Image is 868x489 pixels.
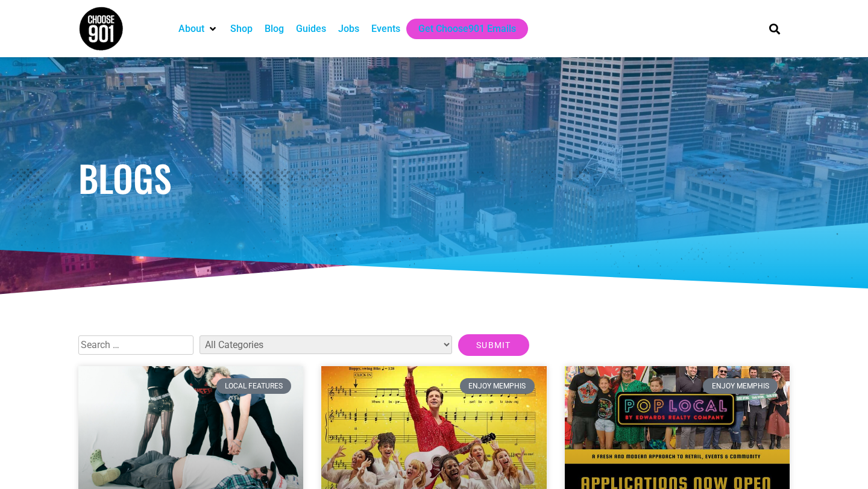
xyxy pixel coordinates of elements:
[460,378,535,394] div: Enjoy Memphis
[765,19,785,39] div: Search
[265,22,284,36] a: Blog
[172,19,749,39] nav: Main nav
[230,22,253,36] a: Shop
[172,19,224,39] div: About
[418,22,516,36] a: Get Choose901 Emails
[216,378,292,394] div: Local Features
[371,22,400,36] a: Events
[78,160,790,196] h1: Blogs
[296,22,326,36] a: Guides
[178,22,204,36] a: About
[703,378,778,394] div: Enjoy Memphis
[78,335,193,355] input: Search …
[458,334,529,356] input: Submit
[338,22,359,36] a: Jobs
